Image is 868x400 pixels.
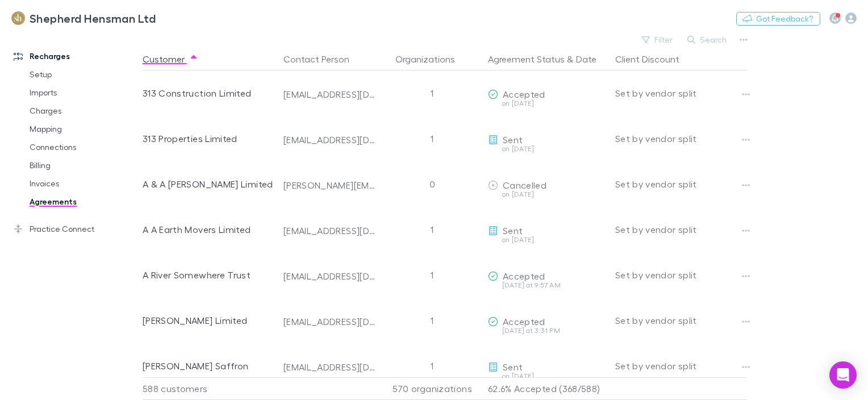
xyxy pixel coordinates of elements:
[488,100,606,107] div: on [DATE]
[488,236,606,243] div: on [DATE]
[503,180,546,190] span: Cancelled
[381,377,483,400] div: 570 organizations
[395,48,469,70] button: Organizations
[488,378,606,399] p: 62.6% Accepted (368/588)
[283,48,363,70] button: Contact Person
[30,11,156,25] h3: Shepherd Hensman Ltd
[283,316,377,327] div: [EMAIL_ADDRESS][DOMAIN_NAME]
[503,225,523,236] span: Sent
[615,252,747,298] div: Set by vendor split
[829,361,857,389] div: Open Intercom Messenger
[488,373,606,380] div: on [DATE]
[143,343,274,389] div: [PERSON_NAME] Saffron
[381,343,483,389] div: 1
[615,161,747,207] div: Set by vendor split
[143,70,274,116] div: 313 Construction Limited
[18,120,149,138] a: Mapping
[143,207,274,252] div: A A Earth Movers Limited
[736,12,820,26] button: Got Feedback?
[18,193,149,211] a: Agreements
[2,47,149,65] a: Recharges
[682,33,733,47] button: Search
[488,327,606,334] div: [DATE] at 3:31 PM
[488,48,565,70] button: Agreement Status
[381,116,483,161] div: 1
[11,11,25,25] img: Shepherd Hensman Ltd's Logo
[18,65,149,84] a: Setup
[143,161,274,207] div: A & A [PERSON_NAME] Limited
[5,5,162,32] a: Shepherd Hensman Ltd
[283,180,377,191] div: [PERSON_NAME][EMAIL_ADDRESS][DOMAIN_NAME]
[503,361,523,372] span: Sent
[615,298,747,343] div: Set by vendor split
[615,207,747,252] div: Set by vendor split
[18,174,149,193] a: Invoices
[615,343,747,389] div: Set by vendor split
[2,220,149,238] a: Practice Connect
[636,33,679,47] button: Filter
[283,361,377,373] div: [EMAIL_ADDRESS][DOMAIN_NAME]
[18,156,149,174] a: Billing
[576,48,596,70] button: Date
[381,252,483,298] div: 1
[488,282,606,289] div: [DATE] at 9:57 AM
[143,298,274,343] div: [PERSON_NAME] Limited
[503,270,545,281] span: Accepted
[615,48,693,70] button: Client Discount
[18,84,149,102] a: Imports
[503,134,523,145] span: Sent
[381,161,483,207] div: 0
[503,316,545,327] span: Accepted
[488,191,606,198] div: on [DATE]
[143,377,279,400] div: 588 customers
[381,70,483,116] div: 1
[488,145,606,152] div: on [DATE]
[283,134,377,145] div: [EMAIL_ADDRESS][DOMAIN_NAME]
[143,252,274,298] div: A River Somewhere Trust
[283,225,377,236] div: [EMAIL_ADDRESS][DOMAIN_NAME]
[615,116,747,161] div: Set by vendor split
[381,298,483,343] div: 1
[503,89,545,99] span: Accepted
[18,102,149,120] a: Charges
[381,207,483,252] div: 1
[488,48,606,70] div: &
[143,116,274,161] div: 313 Properties Limited
[615,70,747,116] div: Set by vendor split
[143,48,198,70] button: Customer
[18,138,149,156] a: Connections
[283,270,377,282] div: [EMAIL_ADDRESS][DOMAIN_NAME]
[283,89,377,100] div: [EMAIL_ADDRESS][DOMAIN_NAME]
